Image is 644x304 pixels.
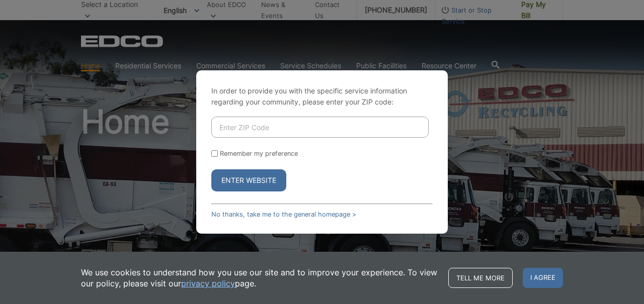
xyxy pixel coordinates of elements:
button: Enter Website [211,169,286,191]
a: privacy policy [181,278,235,289]
p: In order to provide you with the specific service information regarding your community, please en... [211,85,433,108]
span: I agree [523,268,563,288]
label: Remember my preference [220,150,298,157]
p: We use cookies to understand how you use our site and to improve your experience. To view our pol... [81,267,438,289]
a: No thanks, take me to the general homepage > [211,211,356,218]
a: Tell me more [448,268,513,288]
input: Enter ZIP Code [211,117,429,138]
